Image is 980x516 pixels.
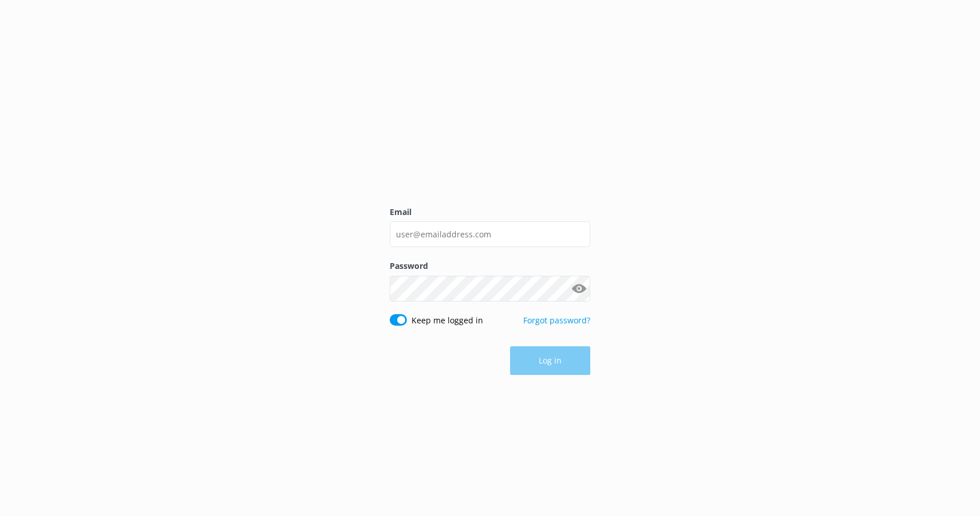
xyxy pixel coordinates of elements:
input: user@emailaddress.com [390,221,590,247]
label: Keep me logged in [411,314,483,327]
a: Forgot password? [523,315,590,326]
button: Show password [567,277,590,300]
label: Email [390,206,590,218]
label: Password [390,260,590,272]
